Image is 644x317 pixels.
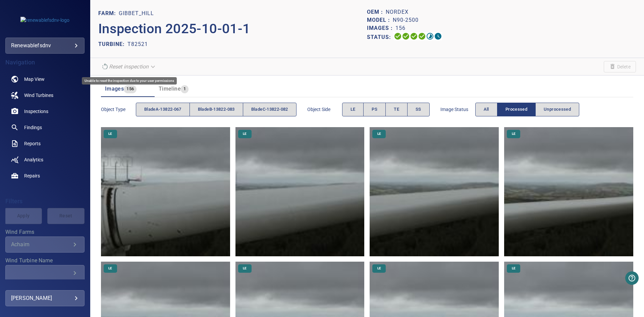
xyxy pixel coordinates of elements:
[24,92,53,99] span: Wind Turbines
[372,106,377,113] span: PS
[426,32,434,40] svg: Matching 4%
[243,103,297,116] button: bladeC-13822-082
[5,198,85,205] h4: Filters
[119,9,154,17] p: Gibbet_Hill
[367,8,386,16] p: OEM :
[440,106,475,113] span: Image Status
[342,103,364,116] button: LE
[11,293,79,304] div: [PERSON_NAME]
[24,76,45,83] span: Map View
[508,131,520,136] span: LE
[11,40,79,51] div: renewablefsdnv
[394,32,402,40] svg: Uploading 100%
[544,106,571,113] span: Unprocessed
[5,38,85,54] div: renewablefsdnv
[416,106,421,113] span: SS
[109,63,149,70] em: Reset inspection
[24,108,48,115] span: Inspections
[367,16,393,24] p: Model :
[5,229,85,235] label: Wind Farms
[307,106,342,113] span: Object Side
[367,24,395,32] p: Images :
[497,103,536,116] button: Processed
[475,103,497,116] button: All
[98,61,159,72] div: Reset inspection
[402,32,410,40] svg: Data Formatted 100%
[505,106,527,113] span: Processed
[434,32,442,40] svg: Classification 0%
[127,40,148,48] p: T82521
[5,168,85,184] a: repairs noActive
[535,103,579,116] button: Unprocessed
[418,32,426,40] svg: ML Processing 100%
[20,17,69,23] img: renewablefsdnv-logo
[24,124,42,131] span: Findings
[24,156,43,163] span: Analytics
[190,103,243,116] button: bladeB-13822-083
[105,86,124,92] span: Images
[124,85,137,93] span: 156
[407,103,430,116] button: SS
[136,103,190,116] button: bladeA-13822-067
[5,87,85,103] a: windturbines noActive
[144,106,181,113] span: bladeA-13822-067
[11,241,71,248] div: Achairn
[395,24,406,32] p: 156
[484,106,489,113] span: All
[5,265,85,281] div: Wind Turbine Name
[410,32,418,40] svg: Selecting 100%
[5,71,85,87] a: map noActive
[5,59,85,66] h4: Navigation
[5,152,85,168] a: analytics noActive
[101,106,136,113] span: Object type
[239,266,251,271] span: LE
[394,106,399,113] span: TE
[373,266,385,271] span: LE
[363,103,386,116] button: PS
[5,136,85,152] a: reports noActive
[5,236,85,253] div: Wind Farms
[475,103,580,116] div: imageStatus
[351,106,356,113] span: LE
[98,40,127,48] p: TURBINE:
[342,103,430,116] div: objectSide
[508,266,520,271] span: LE
[386,8,409,16] p: Nordex
[604,61,636,72] span: Unable to delete the inspection due to your user permissions
[5,119,85,136] a: findings noActive
[136,103,297,116] div: objectType
[367,32,394,42] p: Status:
[198,106,235,113] span: bladeB-13822-083
[5,258,85,263] label: Wind Turbine Name
[393,16,419,24] p: N90-2500
[98,9,119,17] p: FARM:
[251,106,288,113] span: bladeC-13822-082
[159,86,181,92] span: Timeline
[104,266,116,271] span: LE
[24,140,41,147] span: Reports
[104,131,116,136] span: LE
[98,19,367,39] p: Inspection 2025-10-01-1
[5,103,85,119] a: inspections noActive
[24,172,40,179] span: Repairs
[385,103,408,116] button: TE
[239,131,251,136] span: LE
[181,85,189,93] span: 1
[373,131,385,136] span: LE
